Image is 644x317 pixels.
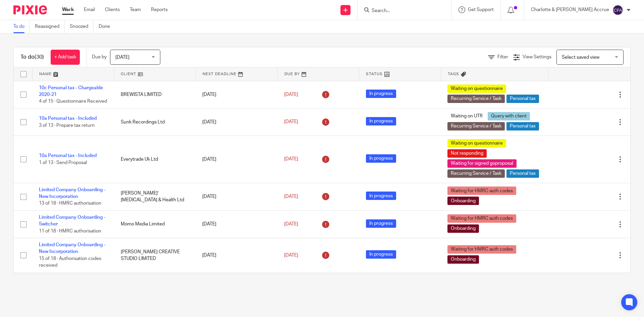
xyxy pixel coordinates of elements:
span: [DATE] [284,157,298,162]
a: Limited Company Onboarding - New Incorporation [39,188,105,199]
td: Everytrade Uk Ltd [114,136,196,183]
td: [DATE] [196,210,277,238]
a: Reports [151,6,168,13]
td: [DATE] [196,272,277,300]
a: Email [84,6,95,13]
a: Limited Company Onboarding - New Incorporation [39,243,105,254]
span: 1 of 13 · Send Proposal [39,160,87,165]
a: 10c Personal tax - Chargeable 2020-21 [39,86,103,97]
span: Select saved view [562,55,599,60]
span: Query with client [488,112,530,120]
span: In progress [366,90,396,98]
span: Onboarding [447,255,479,264]
td: [DATE] [196,81,277,108]
span: 11 of 18 · HMRC authorisation [39,229,101,233]
span: Filter [497,55,508,59]
td: [PERSON_NAME] CREATIVE STUDIO LIMITED [114,238,196,273]
span: In progress [366,154,396,163]
span: (30) [35,54,44,60]
td: [DATE] [196,136,277,183]
span: In progress [366,192,396,200]
span: Personal tax [506,95,539,103]
span: [DATE] [284,120,298,124]
span: [DATE] [284,222,298,226]
td: [DATE] [196,183,277,210]
span: 3 of 13 · Prepare tax return [39,123,95,128]
span: Not responding [447,149,487,158]
td: [DATE] [196,238,277,273]
span: [DATE] [115,55,129,60]
span: Personal tax [506,122,539,130]
img: svg%3E [612,5,623,15]
span: Personal tax [506,169,539,178]
a: Work [62,6,74,13]
span: 15 of 18 · Authorisation codes received [39,256,101,268]
span: [DATE] [284,194,298,199]
a: + Add task [51,50,80,65]
td: [PERSON_NAME] CREATIVE STUDIO LIMITED [114,272,196,300]
p: Due by [92,54,107,60]
p: Charlotte & [PERSON_NAME] Accrue [531,6,609,13]
span: Onboarding [447,197,479,205]
span: Recurring Service / Task [447,122,505,130]
td: [PERSON_NAME]’ [MEDICAL_DATA] & Health Ltd [114,183,196,210]
td: Sunk Recordings Ltd [114,108,196,136]
span: [DATE] [284,253,298,258]
a: Limited Company Onboarding - Switcher [39,215,105,226]
td: [DATE] [196,108,277,136]
span: [DATE] [284,92,298,97]
span: Recurring Service / Task [447,169,505,178]
a: 10a Personal tax - Included [39,153,97,158]
span: 4 of 15 · Questionnaire Received [39,99,107,104]
a: Reassigned [35,20,65,33]
a: 10a Personal tax - Included [39,116,97,121]
span: Waiting for HMRC auth codes [447,214,516,223]
td: BREWISTA LIMITED [114,81,196,108]
a: Clients [105,6,120,13]
span: Waiting for HMRC auth codes [447,187,516,195]
span: Tags [448,72,459,76]
span: Waiting on UTR [447,112,486,120]
span: 13 of 18 · HMRC authorisation [39,201,101,206]
span: In progress [366,117,396,125]
h1: To do [20,54,44,61]
img: Pixie [13,5,47,14]
td: Momo Media Limited [114,210,196,238]
a: Snoozed [70,20,94,33]
a: Done [99,20,115,33]
span: Waiting on questionnaire [447,139,506,148]
span: Recurring Service / Task [447,95,505,103]
span: Waiting on questionnaire [447,85,506,93]
span: In progress [366,250,396,259]
a: Team [130,6,141,13]
span: In progress [366,219,396,228]
span: View Settings [523,55,551,59]
span: Onboarding [447,224,479,233]
a: To do [13,20,30,33]
span: Waiting for HMRC auth codes [447,245,516,254]
span: Waiting for signed goproposal [447,159,517,168]
span: Get Support [468,7,494,12]
input: Search [371,8,431,14]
